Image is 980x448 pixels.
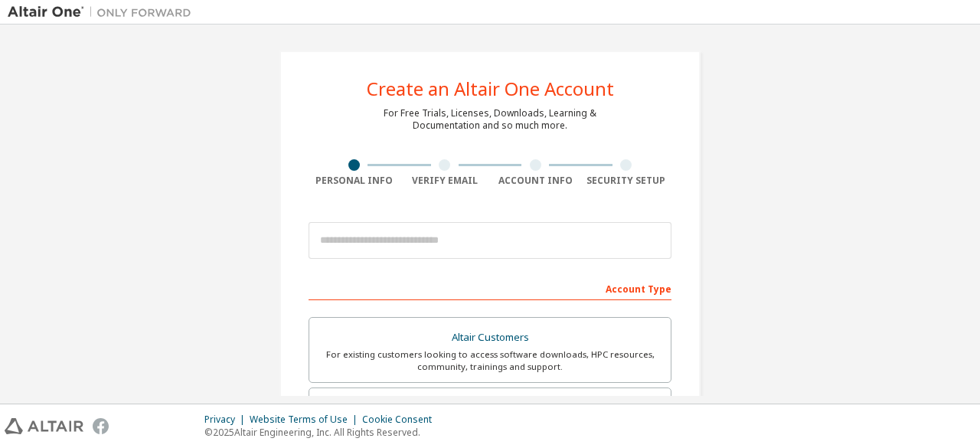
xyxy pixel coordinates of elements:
[309,276,671,300] div: Account Type
[384,107,596,132] div: For Free Trials, Licenses, Downloads, Learning & Documentation and so much more.
[8,5,199,20] img: Altair One
[250,414,362,426] div: Website Terms of Use
[581,175,672,187] div: Security Setup
[490,175,581,187] div: Account Info
[93,418,109,434] img: facebook.svg
[362,414,441,426] div: Cookie Consent
[367,80,614,98] div: Create an Altair One Account
[309,175,400,187] div: Personal Info
[5,418,83,434] img: altair_logo.svg
[318,348,661,373] div: For existing customers looking to access software downloads, HPC resources, community, trainings ...
[318,327,661,348] div: Altair Customers
[204,426,441,439] p: © 2025 Altair Engineering, Inc. All Rights Reserved.
[400,175,491,187] div: Verify Email
[204,414,250,426] div: Privacy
